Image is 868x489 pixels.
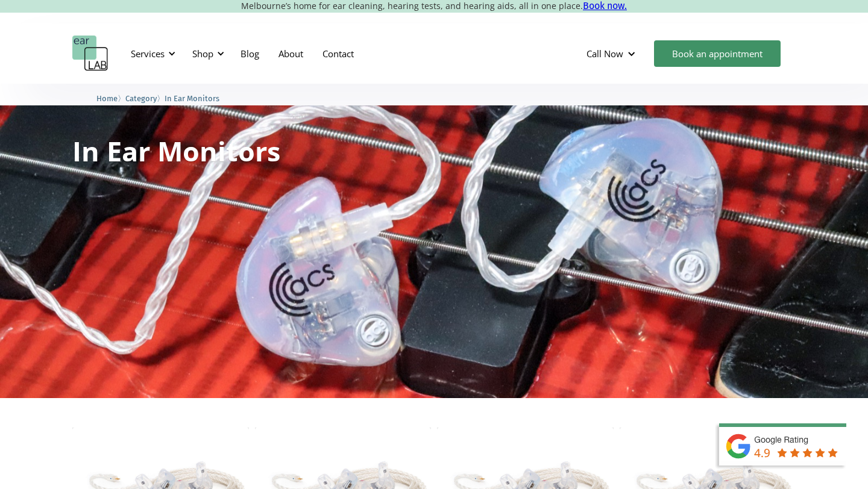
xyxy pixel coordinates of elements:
div: Shop [185,36,228,72]
a: About [269,36,313,71]
span: In Ear Monitors [165,94,219,103]
li: 〉 [96,92,125,105]
a: home [72,36,108,72]
div: Services [131,48,165,60]
span: Category [125,94,157,103]
div: Shop [192,48,213,60]
div: Call Now [587,48,623,60]
a: Book an appointment [654,40,781,67]
span: Home [96,94,118,103]
div: Services [124,36,179,72]
div: Call Now [577,36,648,72]
a: Contact [313,36,363,71]
a: In Ear Monitors [165,92,219,104]
a: Blog [231,36,269,71]
li: 〉 [125,92,165,105]
a: Category [125,92,157,104]
a: Home [96,92,118,104]
h1: In Ear Monitors [72,137,280,164]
